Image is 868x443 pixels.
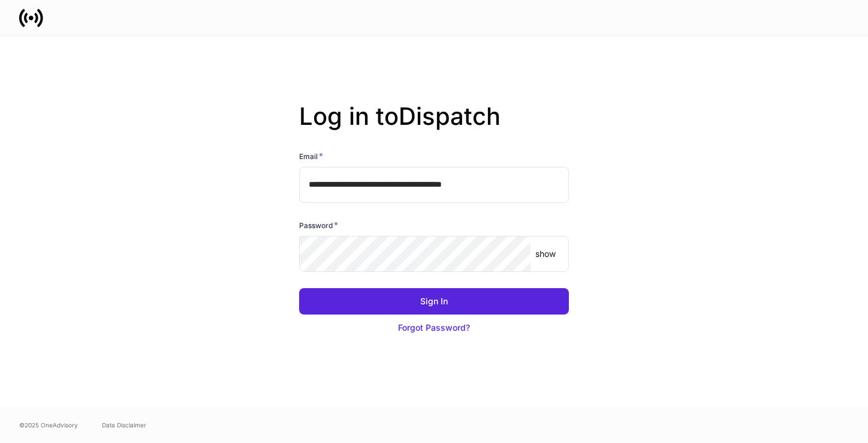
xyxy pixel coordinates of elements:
[299,102,569,150] h2: Log in to Dispatch
[299,315,569,341] button: Forgot Password?
[299,219,338,231] h6: Password
[299,288,569,315] button: Sign In
[420,295,448,307] div: Sign In
[535,248,556,260] p: show
[102,420,146,430] a: Data Disclaimer
[19,420,78,430] span: © 2025 OneAdvisory
[299,150,323,162] h6: Email
[398,322,470,334] div: Forgot Password?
